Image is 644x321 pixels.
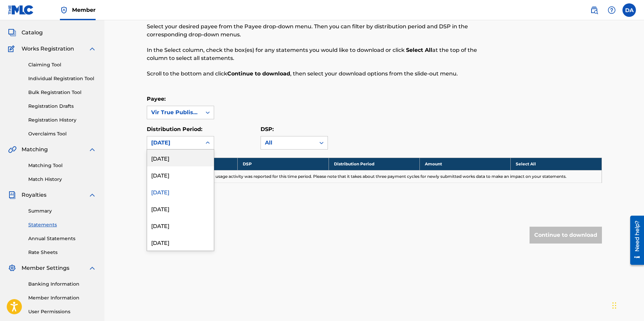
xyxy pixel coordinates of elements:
span: Works Registration [22,45,74,53]
div: [DATE] [147,200,214,217]
a: User Permissions [28,308,96,315]
p: In the Select column, check the box(es) for any statements you would like to download or click at... [147,46,497,62]
a: Member Information [28,294,96,301]
div: [DATE] [151,139,198,147]
div: [DATE] [147,166,214,183]
a: Match History [28,176,96,183]
th: Amount [419,158,510,170]
img: Member Settings [8,264,16,272]
p: Select your desired payee from the Payee drop-down menu. Then you can filter by distribution peri... [147,23,497,39]
a: Registration History [28,117,96,124]
div: Vir True Publishing [151,108,198,117]
a: SummarySummary [8,12,49,21]
strong: Continue to download [227,70,290,77]
span: Catalog [22,29,43,37]
label: Payee: [147,96,166,102]
strong: Select All [406,47,432,53]
div: [DATE] [147,150,214,166]
th: DSP [238,158,329,170]
a: Registration Drafts [28,103,96,110]
a: Rate Sheets [28,249,96,256]
img: Royalties [8,191,16,199]
a: Matching Tool [28,162,96,169]
a: Bulk Registration Tool [28,89,96,96]
div: [DATE] [147,217,214,234]
img: Catalog [8,29,16,37]
iframe: Resource Center [625,213,644,267]
img: search [590,6,598,14]
th: Select All [511,158,602,170]
a: Claiming Tool [28,61,96,68]
a: Public Search [587,3,601,17]
a: Banking Information [28,281,96,288]
td: No statement is available as no usage activity was reported for this time period. Please note tha... [147,170,602,183]
img: expand [88,146,96,154]
img: Matching [8,146,16,154]
p: Scroll to the bottom and click , then select your download options from the slide-out menu. [147,70,497,78]
span: Royalties [22,191,46,199]
img: expand [88,45,96,53]
img: expand [88,191,96,199]
img: help [608,6,616,14]
img: expand [88,264,96,272]
div: [DATE] [147,234,214,251]
span: Member Settings [22,264,69,272]
img: MLC Logo [8,5,34,15]
a: Annual Statements [28,235,96,242]
div: All [265,139,311,147]
a: Overclaims Tool [28,130,96,137]
label: DSP: [261,126,274,132]
span: Matching [22,146,48,154]
a: Individual Registration Tool [28,75,96,82]
img: Works Registration [8,45,17,53]
a: Statements [28,221,96,228]
div: Drag [612,295,616,316]
a: Summary [28,207,96,215]
iframe: Chat Widget [610,289,644,321]
div: User Menu [622,3,636,17]
div: Help [605,3,618,17]
div: [DATE] [147,183,214,200]
span: Member [72,6,96,14]
th: Distribution Period [329,158,419,170]
label: Distribution Period: [147,126,202,132]
img: Top Rightsholder [60,6,68,14]
a: CatalogCatalog [8,29,43,37]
